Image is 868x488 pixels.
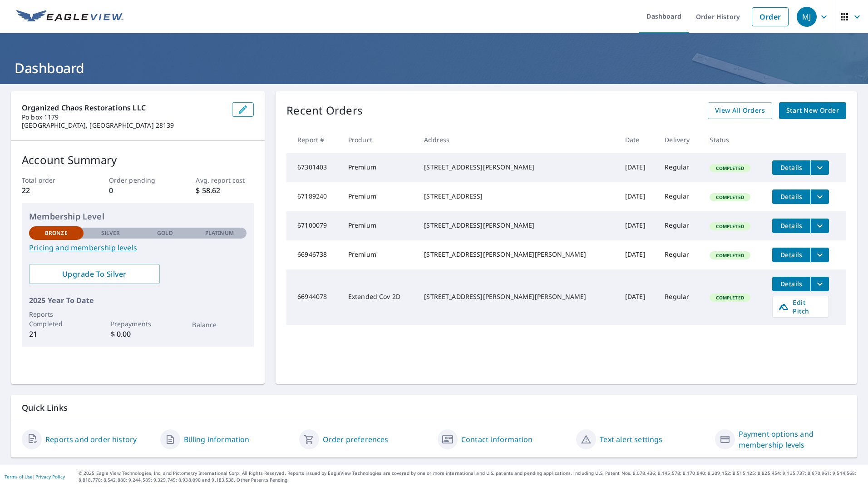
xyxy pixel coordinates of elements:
[797,7,817,27] div: MJ
[657,211,702,240] td: Regular
[101,229,120,237] p: Silver
[22,152,254,168] p: Account Summary
[22,113,225,121] p: Po box 1179
[810,219,829,233] button: filesDropdownBtn-67100079
[11,59,857,77] h1: Dashboard
[710,194,749,200] span: Completed
[79,470,863,483] p: © 2025 Eagle View Technologies, Inc. and Pictometry International Corp. All Rights Reserved. Repo...
[286,153,341,182] td: 67301403
[29,242,247,253] a: Pricing and membership levels
[286,182,341,211] td: 67189240
[772,189,810,204] button: detailsBtn-67189240
[710,294,749,301] span: Completed
[5,473,33,480] a: Terms of Use
[739,428,846,450] a: Payment options and membership levels
[778,221,805,230] span: Details
[618,126,657,153] th: Date
[111,319,165,329] p: Prepayments
[286,126,341,153] th: Report #
[184,434,249,445] a: Billing information
[715,105,765,116] span: View All Orders
[810,160,829,175] button: filesDropdownBtn-67301403
[710,165,749,171] span: Completed
[772,248,810,262] button: detailsBtn-66946738
[45,434,137,445] a: Reports and order history
[657,126,702,153] th: Delivery
[657,182,702,211] td: Regular
[22,121,225,129] p: [GEOGRAPHIC_DATA], [GEOGRAPHIC_DATA] 28139
[286,102,363,119] p: Recent Orders
[196,185,254,196] p: $ 58.62
[341,269,417,325] td: Extended Cov 2D
[341,240,417,269] td: Premium
[778,279,805,288] span: Details
[286,240,341,269] td: 66946738
[341,182,417,211] td: Premium
[657,269,702,325] td: Regular
[111,329,165,339] p: $ 0.00
[29,309,84,329] p: Reports Completed
[22,102,225,113] p: Organized Chaos Restorations LLC
[341,126,417,153] th: Product
[29,264,160,284] a: Upgrade To Silver
[424,163,611,172] div: [STREET_ADDRESS][PERSON_NAME]
[22,185,80,196] p: 22
[424,292,611,301] div: [STREET_ADDRESS][PERSON_NAME][PERSON_NAME]
[657,153,702,182] td: Regular
[192,320,247,329] p: Balance
[618,182,657,211] td: [DATE]
[22,402,846,413] p: Quick Links
[778,250,805,259] span: Details
[618,153,657,182] td: [DATE]
[29,295,247,306] p: 2025 Year To Date
[196,175,254,185] p: Avg. report cost
[772,160,810,175] button: detailsBtn-67301403
[29,329,84,339] p: 21
[618,240,657,269] td: [DATE]
[35,473,65,480] a: Privacy Policy
[45,229,68,237] p: Bronze
[341,153,417,182] td: Premium
[16,10,123,24] img: EV Logo
[109,185,167,196] p: 0
[618,211,657,240] td: [DATE]
[772,219,810,233] button: detailsBtn-67100079
[157,229,173,237] p: Gold
[779,102,846,119] a: Start New Order
[778,298,823,315] span: Edit Pitch
[810,189,829,204] button: filesDropdownBtn-67189240
[778,163,805,172] span: Details
[424,250,611,259] div: [STREET_ADDRESS][PERSON_NAME][PERSON_NAME]
[109,175,167,185] p: Order pending
[618,269,657,325] td: [DATE]
[286,211,341,240] td: 67100079
[772,277,810,291] button: detailsBtn-66944078
[810,277,829,291] button: filesDropdownBtn-66944078
[205,229,234,237] p: Platinum
[29,210,247,223] p: Membership Level
[286,269,341,325] td: 66944078
[708,102,772,119] a: View All Orders
[786,105,839,116] span: Start New Order
[778,192,805,201] span: Details
[424,192,611,201] div: [STREET_ADDRESS]
[710,223,749,229] span: Completed
[600,434,662,445] a: Text alert settings
[417,126,618,153] th: Address
[657,240,702,269] td: Regular
[772,296,829,318] a: Edit Pitch
[36,269,153,279] span: Upgrade To Silver
[323,434,389,445] a: Order preferences
[22,175,80,185] p: Total order
[461,434,533,445] a: Contact information
[341,211,417,240] td: Premium
[710,252,749,259] span: Completed
[5,474,65,479] p: |
[810,248,829,262] button: filesDropdownBtn-66946738
[424,221,611,230] div: [STREET_ADDRESS][PERSON_NAME]
[752,7,789,26] a: Order
[702,126,765,153] th: Status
